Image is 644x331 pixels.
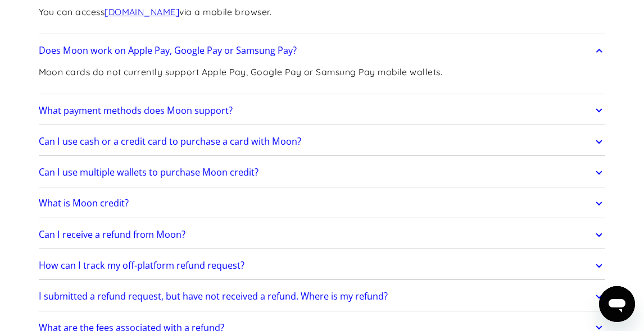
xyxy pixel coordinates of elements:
[39,223,606,246] a: Can I receive a refund from Moon?
[39,39,606,62] a: Does Moon work on Apple Pay, Google Pay or Samsung Pay?
[599,286,635,322] iframe: Button to launch messaging window
[39,99,606,122] a: What payment methods does Moon support?
[39,167,258,178] h2: Can I use multiple wallets to purchase Moon credit?
[39,136,301,147] h2: Can I use cash or a credit card to purchase a card with Moon?
[39,66,443,79] p: Moon cards do not currently support Apple Pay, Google Pay or Samsung Pay mobile wallets.
[39,229,185,240] h2: Can I receive a refund from Moon?
[39,260,244,271] h2: How can I track my off-platform refund request?
[39,130,606,153] a: Can I use cash or a credit card to purchase a card with Moon?
[39,45,297,56] h2: Does Moon work on Apple Pay, Google Pay or Samsung Pay?
[39,291,388,302] h2: I submitted a refund request, but have not received a refund. Where is my refund?
[39,105,233,116] h2: What payment methods does Moon support?
[39,162,606,184] a: Can I use multiple wallets to purchase Moon credit?
[39,198,129,209] h2: What is Moon credit?
[39,255,606,277] a: How can I track my off-platform refund request?
[39,286,606,308] a: I submitted a refund request, but have not received a refund. Where is my refund?
[39,192,606,215] a: What is Moon credit?
[39,6,272,19] p: You can access via a mobile browser.
[105,6,179,17] a: [DOMAIN_NAME]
